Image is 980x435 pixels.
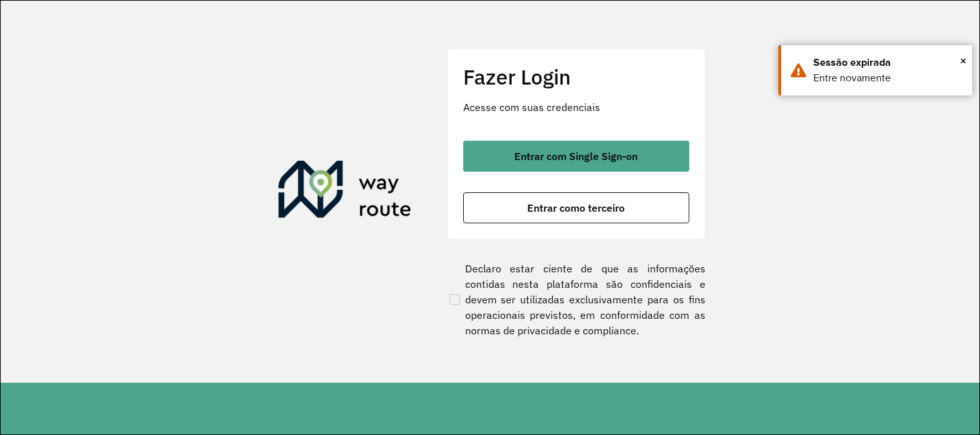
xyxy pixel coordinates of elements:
button: Close [960,51,966,70]
h2: Fazer Login [463,65,689,89]
div: Entre novamente [813,70,963,86]
label: Declaro estar ciente de que as informações contidas nesta plataforma são confidenciais e devem se... [447,261,705,338]
span: Entrar com Single Sign-on [514,151,638,161]
button: button [463,141,689,172]
button: button [463,192,689,223]
span: Entrar como terceiro [527,203,625,213]
p: Acesse com suas credenciais [463,99,689,115]
span: × [960,51,966,70]
img: Roteirizador AmbevTech [278,161,412,223]
div: Sessão expirada [813,55,963,70]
